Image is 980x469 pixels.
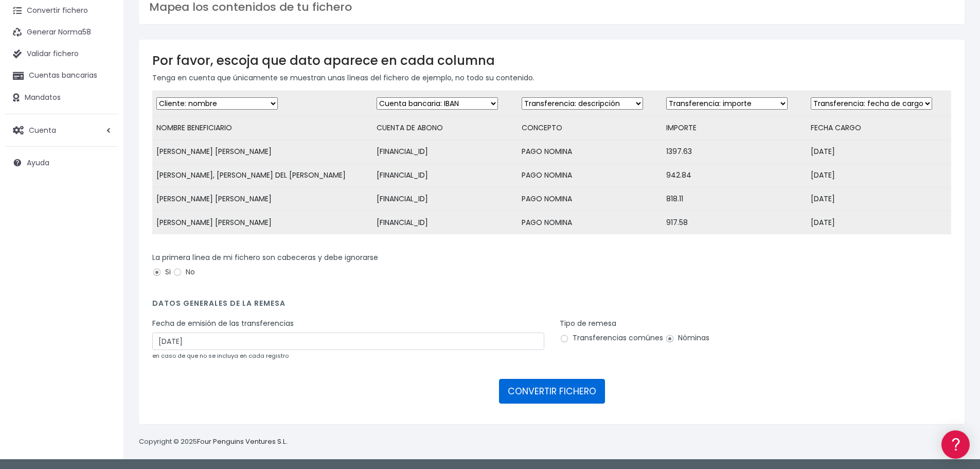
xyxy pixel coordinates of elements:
[152,53,951,68] h3: Por favor, escoja que dato aparece en cada columna
[518,187,662,211] td: PAGO NOMINA
[152,164,372,187] td: [PERSON_NAME], [PERSON_NAME] DEL [PERSON_NAME]
[152,116,372,140] td: NOMBRE BENEFICIARIO
[10,263,195,279] a: API
[518,116,662,140] td: CONCEPTO
[372,187,517,211] td: [FINANCIAL_ID]
[662,164,807,187] td: 942.84
[5,152,118,173] a: Ayuda
[518,164,662,187] td: PAGO NOMINA
[372,140,517,164] td: [FINANCIAL_ID]
[662,140,807,164] td: 1397.63
[152,140,372,164] td: [PERSON_NAME] [PERSON_NAME]
[372,211,517,235] td: [FINANCIAL_ID]
[27,158,49,168] span: Ayuda
[5,65,118,86] a: Cuentas bancarias
[560,333,663,343] label: Transferencias comúnes
[10,130,195,146] a: Formatos
[372,116,517,140] td: CUENTA DE ABONO
[149,1,954,14] h3: Mapea los contenidos de tu fichero
[807,211,951,235] td: [DATE]
[141,297,198,306] a: POWERED BY ENCHANT
[665,333,709,343] label: Nóminas
[560,318,616,329] label: Tipo de remesa
[662,116,807,140] td: IMPORTE
[152,318,294,329] label: Fecha de emisión de las transferencias
[10,204,195,214] div: Facturación
[152,211,372,235] td: [PERSON_NAME] [PERSON_NAME]
[5,22,118,43] a: Generar Norma58
[10,275,195,293] button: Contáctanos
[5,119,118,141] a: Cuenta
[197,437,287,446] a: Four Penguins Ventures S.L.
[10,146,195,162] a: Problemas habituales
[173,267,195,277] label: No
[152,187,372,211] td: [PERSON_NAME] [PERSON_NAME]
[10,162,195,178] a: Videotutoriales
[372,164,517,187] td: [FINANCIAL_ID]
[499,379,605,404] button: CONVERTIR FICHERO
[807,140,951,164] td: [DATE]
[152,299,951,313] h4: Datos generales de la remesa
[152,267,171,277] label: Si
[662,187,807,211] td: 818.11
[10,88,195,103] a: Información general
[29,125,56,135] span: Cuenta
[10,72,195,81] div: Información general
[10,247,195,257] div: Programadores
[10,221,195,237] a: General
[518,140,662,164] td: PAGO NOMINA
[152,72,951,83] p: Tenga en cuenta que únicamente se muestran unas líneas del fichero de ejemplo, no todo su contenido.
[518,211,662,235] td: PAGO NOMINA
[152,352,289,360] small: en caso de que no se incluya en cada registro
[10,178,195,194] a: Perfiles de empresas
[10,114,195,124] div: Convertir ficheros
[662,211,807,235] td: 917.58
[5,43,118,65] a: Validar fichero
[5,87,118,109] a: Mandatos
[139,437,289,447] p: Copyright © 2025 .
[807,164,951,187] td: [DATE]
[807,116,951,140] td: FECHA CARGO
[152,252,378,263] label: La primera línea de mi fichero son cabeceras y debe ignorarse
[807,187,951,211] td: [DATE]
